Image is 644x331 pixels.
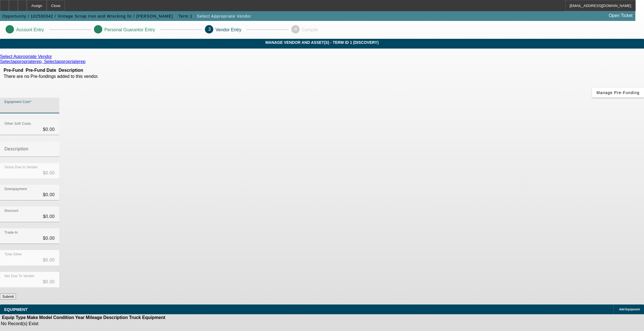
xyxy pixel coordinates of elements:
a: Open Ticket [607,11,635,20]
mat-label: Equipment Cost [4,100,30,104]
p: Compile [302,27,318,32]
span: Add Equipment [619,308,640,311]
span: 4 [295,27,297,32]
button: Term 1 [176,11,194,21]
th: Make [27,315,38,320]
span: EQUIPMENT [4,307,27,312]
span: Opportunity / 102500342 / Vintage Scrap Iron and Wrecking llc / [PERSON_NAME] [2,14,173,18]
span: Manage Pre-Funding [596,90,640,95]
th: Model [39,315,52,320]
span: MANAGE VENDOR AND ASSET(S) - Term ID 1 (Discovery) [4,40,640,45]
mat-label: Trade-In [4,231,18,234]
p: Personal Guarantor Entry [105,27,155,32]
span: Term 1 [178,14,192,18]
td: There are no Pre-fundings added to this vendor. [3,74,139,79]
th: Description [58,68,139,73]
mat-label: Downpayment [4,187,27,191]
th: Pre-Fund [3,68,23,73]
th: Condition [53,315,74,320]
th: Description [103,315,128,320]
mat-label: Discount [4,209,18,213]
p: Account Entry [16,27,44,32]
th: Equip Type [2,315,26,320]
mat-label: Net Due To Vendor [4,274,35,278]
th: Truck Equipment [129,315,165,320]
th: Pre-Fund Date [24,68,58,73]
th: Mileage [86,315,103,320]
span: 3 [208,27,211,32]
mat-label: Total Other [4,253,22,256]
p: Vendor Entry [216,27,241,32]
mat-label: Other Soft Costs [4,122,31,126]
button: Manage Pre-Funding [592,88,644,98]
mat-label: Gross Due to Vendor [4,165,38,169]
button: Select Appropriate Vendor [196,11,253,21]
th: Year [75,315,85,320]
mat-label: Description [4,147,29,151]
td: No Record(s) Exist [1,321,169,327]
span: Select Appropriate Vendor [197,14,251,18]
